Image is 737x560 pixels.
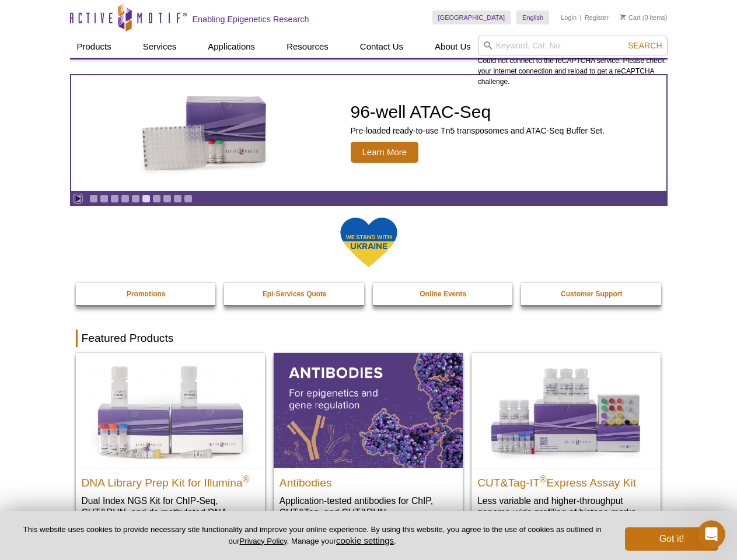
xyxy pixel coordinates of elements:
h2: Featured Products [76,330,662,347]
button: Got it! [625,527,718,551]
a: Cart [620,13,641,22]
a: Go to slide 5 [131,194,140,203]
a: All Antibodies Antibodies Application-tested antibodies for ChIP, CUT&Tag, and CUT&RUN. [274,353,463,530]
h2: Antibodies [280,471,457,489]
h2: 96-well ATAC-Seq [351,103,605,121]
input: Keyword, Cat. No. [478,36,668,55]
strong: Online Events [420,290,466,298]
a: Toggle autoplay [74,194,82,203]
a: Promotions [76,283,217,305]
p: Pre-loaded ready-to-use Tn5 transposomes and ATAC-Seq Buffer Set. [351,125,605,136]
strong: Epi-Services Quote [263,290,327,298]
img: DNA Library Prep Kit for Illumina [76,353,265,467]
a: Go to slide 10 [184,194,193,203]
a: Online Events [373,283,514,305]
span: Learn More [351,142,419,163]
button: Search [624,40,665,51]
a: Login [561,13,577,22]
li: | [580,10,582,24]
div: Could not connect to the reCAPTCHA service. Please check your internet connection and reload to g... [478,36,668,87]
li: (0 items) [620,10,668,24]
a: Go to slide 6 [142,194,151,203]
img: Your Cart [620,14,626,20]
a: Active Motif Kit photo 96-well ATAC-Seq Pre-loaded ready-to-use Tn5 transposomes and ATAC-Seq Buf... [71,75,666,191]
button: cookie settings [336,535,394,545]
sup: ® [540,474,547,484]
img: CUT&Tag-IT® Express Assay Kit [471,353,661,467]
a: Go to slide 3 [110,194,119,203]
p: This website uses cookies to provide necessary site functionality and improve your online experie... [19,524,606,547]
img: We Stand With Ukraine [340,216,398,268]
article: 96-well ATAC-Seq [71,75,666,191]
a: Go to slide 4 [121,194,130,203]
a: Contact Us [353,36,410,58]
p: Application-tested antibodies for ChIP, CUT&Tag, and CUT&RUN. [280,495,457,519]
h2: Enabling Epigenetics Research [193,14,309,24]
sup: ® [243,474,250,484]
a: Products [70,36,118,58]
p: Less variable and higher-throughput genome-wide profiling of histone marks​. [477,495,655,519]
p: Dual Index NGS Kit for ChIP-Seq, CUT&RUN, and ds methylated DNA assays. [82,495,259,530]
a: DNA Library Prep Kit for Illumina DNA Library Prep Kit for Illumina® Dual Index NGS Kit for ChIP-... [76,353,265,541]
a: Resources [280,36,336,58]
a: Epi-Services Quote [224,283,365,305]
a: Applications [201,36,262,58]
a: Go to slide 9 [173,194,182,203]
strong: Promotions [127,290,166,298]
a: Services [136,36,184,58]
h2: DNA Library Prep Kit for Illumina [82,471,259,489]
span: Search [628,41,662,50]
iframe: Intercom live chat [697,520,725,548]
a: Go to slide 8 [163,194,172,203]
strong: Customer Support [561,290,622,298]
img: Active Motif Kit photo [132,89,278,177]
a: Go to slide 1 [89,194,98,203]
a: About Us [428,36,478,58]
a: CUT&Tag-IT® Express Assay Kit CUT&Tag-IT®Express Assay Kit Less variable and higher-throughput ge... [471,353,661,530]
a: [GEOGRAPHIC_DATA] [432,10,511,24]
img: All Antibodies [274,353,463,467]
a: Register [585,13,609,22]
a: English [516,10,549,24]
a: Privacy Policy [239,537,287,545]
a: Customer Support [521,283,662,305]
a: Go to slide 7 [152,194,161,203]
h2: CUT&Tag-IT Express Assay Kit [477,471,655,489]
a: Go to slide 2 [100,194,109,203]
